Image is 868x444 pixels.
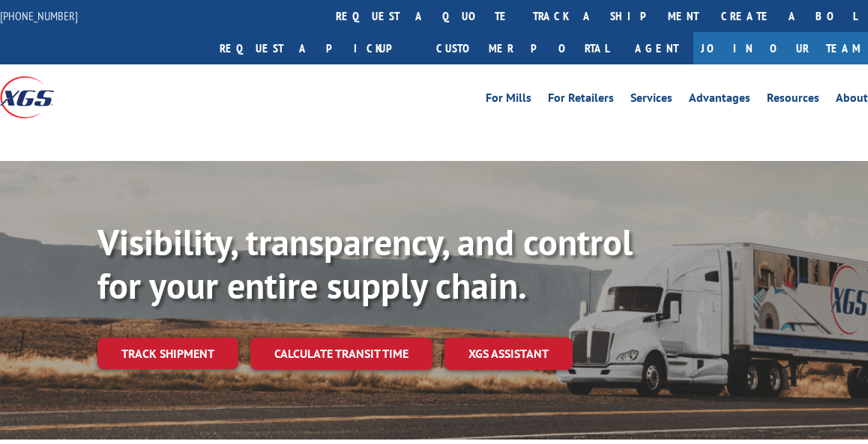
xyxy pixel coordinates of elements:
[208,32,425,64] a: Request a pickup
[97,219,633,308] b: Visibility, transparency, and control for your entire supply chain.
[425,32,620,64] a: Customer Portal
[444,338,573,370] a: XGS ASSISTANT
[620,32,693,64] a: Agent
[486,92,531,109] a: For Mills
[693,32,868,64] a: Join Our Team
[250,338,433,370] a: Calculate transit time
[548,92,614,109] a: For Retailers
[97,338,238,369] a: Track shipment
[689,92,750,109] a: Advantages
[630,92,672,109] a: Services
[767,92,819,109] a: Resources
[836,92,868,109] a: About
